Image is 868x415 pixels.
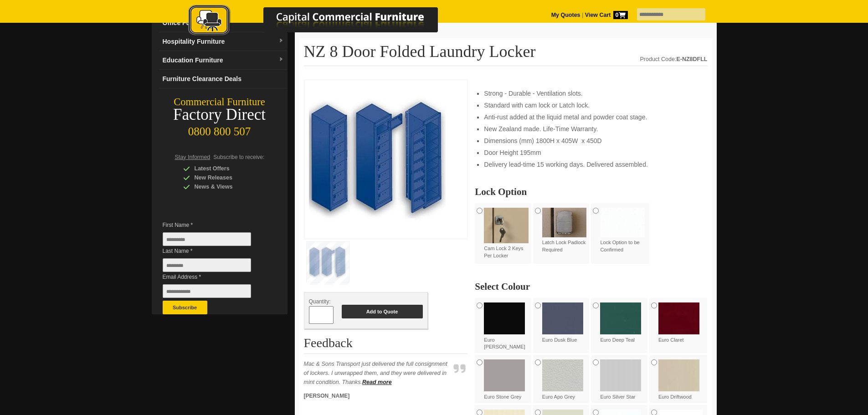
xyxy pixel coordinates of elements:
[600,302,645,343] label: Euro Deep Teal
[658,359,699,391] img: Euro Driftwood
[600,359,645,400] label: Euro Silver Star
[484,124,698,133] li: New Zealand made. Life-Time Warranty.
[585,12,628,18] strong: View Cart
[613,11,628,19] span: 0
[183,173,270,182] div: New Releases
[309,85,446,231] img: NZ 8 Door Folded Laundry Locker
[475,282,707,291] h2: Select Colour
[484,359,529,400] label: Euro Stone Grey
[484,160,698,169] li: Delivery lead-time 15 working days. Delivered assembled.
[542,208,587,253] label: Latch Lock Padlock Required
[152,96,288,108] div: Commercial Furniture
[304,336,468,354] h2: Feedback
[658,302,699,334] img: Euro Claret
[304,359,450,387] p: Mac & Sons Transport just delivered the full consignment of lockers. I unwrapped them, and they w...
[583,12,627,18] a: View Cart0
[542,359,587,400] label: Euro Apo Grey
[600,302,641,334] img: Euro Deep Teal
[159,14,288,32] a: Office Furnituredropdown
[342,305,423,318] button: Add to Quote
[658,359,703,400] label: Euro Driftwood
[475,187,707,196] h2: Lock Option
[484,148,698,157] li: Door Height 195mm
[658,302,703,343] label: Euro Claret
[362,379,392,385] a: Read more
[304,43,708,66] h1: NZ 8 Door Folded Laundry Locker
[309,298,331,305] span: Quantity:
[484,208,529,259] label: Cam Lock 2 Keys Per Locker
[676,56,707,62] strong: E-NZ8DFLL
[163,232,251,246] input: First Name *
[600,208,645,237] img: Lock Option to be Confirmed
[163,220,265,230] span: First Name *
[484,302,529,350] label: Euro [PERSON_NAME]
[163,5,482,38] img: Capital Commercial Furniture Logo
[183,182,270,191] div: News & Views
[551,12,580,18] a: My Quotes
[542,359,583,391] img: Euro Apo Grey
[152,121,288,138] div: 0800 800 507
[484,90,582,97] span: Strong - Durable - Ventilation slots.
[163,5,482,41] a: Capital Commercial Furniture Logo
[600,359,641,391] img: Euro Silver Star
[640,55,708,64] div: Product Code:
[484,113,698,122] li: Anti-rust added at the liquid metal and powder coat stage.
[484,208,529,243] img: Cam Lock 2 Keys Per Locker
[278,57,284,62] img: dropdown
[542,208,587,237] img: Latch Lock Padlock Required
[163,272,265,282] span: Email Address *
[484,101,698,110] li: Standard with cam lock or Latch lock.
[542,302,583,334] img: Euro Dusk Blue
[304,391,450,400] p: [PERSON_NAME]
[163,246,265,256] span: Last Name *
[163,301,207,314] button: Subscribe
[542,302,587,343] label: Euro Dusk Blue
[175,154,211,160] span: Stay Informed
[484,359,525,391] img: Euro Stone Grey
[484,136,698,145] li: Dimensions (mm) 1800H x 405W x 450D
[484,302,525,334] img: Euro Matt Black
[159,51,288,70] a: Education Furnituredropdown
[600,208,645,253] label: Lock Option to be Confirmed
[152,108,288,121] div: Factory Direct
[163,284,251,298] input: Email Address *
[213,154,264,160] span: Subscribe to receive:
[163,258,251,272] input: Last Name *
[183,164,270,173] div: Latest Offers
[159,32,288,51] a: Hospitality Furnituredropdown
[159,70,288,88] a: Furniture Clearance Deals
